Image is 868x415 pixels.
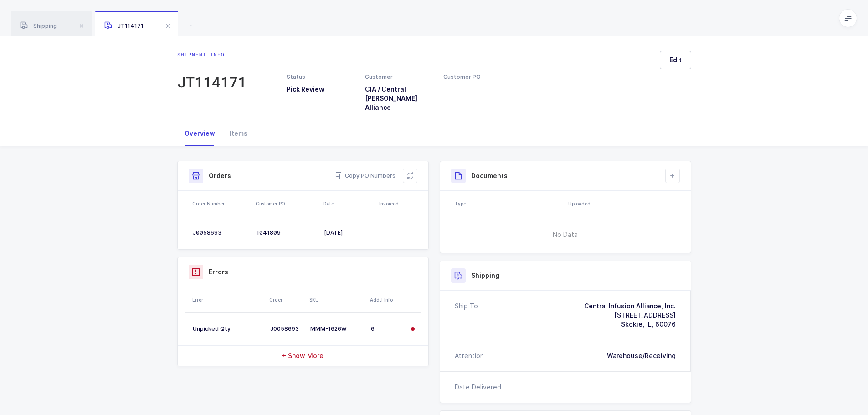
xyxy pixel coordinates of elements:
[192,200,250,207] div: Order Number
[282,351,324,360] span: + Show More
[455,302,478,329] div: Ship To
[584,311,676,320] div: [STREET_ADDRESS]
[177,121,222,146] div: Overview
[178,346,428,366] div: + Show More
[455,351,484,360] div: Attention
[371,325,404,333] div: 6
[621,320,676,328] span: Skokie, IL, 60076
[471,271,499,280] h3: Shipping
[370,296,405,303] div: Addtl Info
[443,73,511,81] div: Customer PO
[310,325,364,333] div: MMM-1626W
[365,85,432,112] h3: CIA / Central [PERSON_NAME] Alliance
[455,383,505,392] div: Date Delivered
[270,325,303,333] div: J0058693
[506,221,624,248] span: No Data
[669,56,682,65] span: Edit
[209,267,228,277] h3: Errors
[177,51,247,58] div: Shipment info
[222,121,255,146] div: Items
[379,200,418,207] div: Invoiced
[455,200,563,207] div: Type
[324,229,373,236] div: [DATE]
[660,51,691,69] button: Edit
[323,200,374,207] div: Date
[287,85,354,94] h3: Pick Review
[365,73,432,81] div: Customer
[192,296,264,303] div: Error
[104,22,144,29] span: JT114171
[269,296,304,303] div: Order
[257,229,317,236] div: 1041809
[334,171,395,180] button: Copy PO Numbers
[20,22,57,29] span: Shipping
[568,200,681,207] div: Uploaded
[584,302,676,311] div: Central Infusion Alliance, Inc.
[287,73,354,81] div: Status
[607,351,676,360] div: Warehouse/Receiving
[256,200,318,207] div: Customer PO
[309,296,365,303] div: SKU
[209,171,231,180] h3: Orders
[193,229,249,236] div: J0058693
[193,325,263,333] div: Unpicked Qty
[471,171,508,180] h3: Documents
